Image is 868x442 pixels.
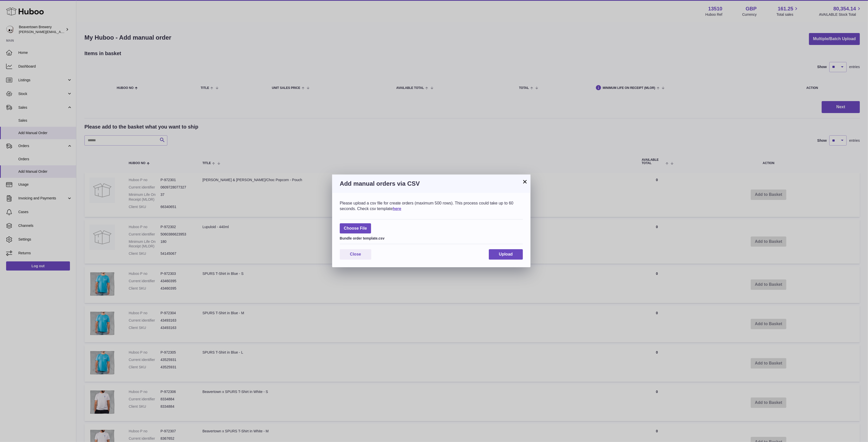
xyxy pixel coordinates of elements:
button: × [522,179,528,185]
span: Upload [499,252,513,256]
div: Bundle order template.csv [340,235,523,241]
span: Choose File [340,223,371,234]
h3: Add manual orders via CSV [340,180,523,188]
div: Please upload a csv file for create orders (maximum 500 rows). This process could take up to 60 s... [340,200,523,211]
span: Close [350,252,361,256]
button: Close [340,249,371,260]
a: here [393,207,401,211]
button: Upload [489,249,523,260]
